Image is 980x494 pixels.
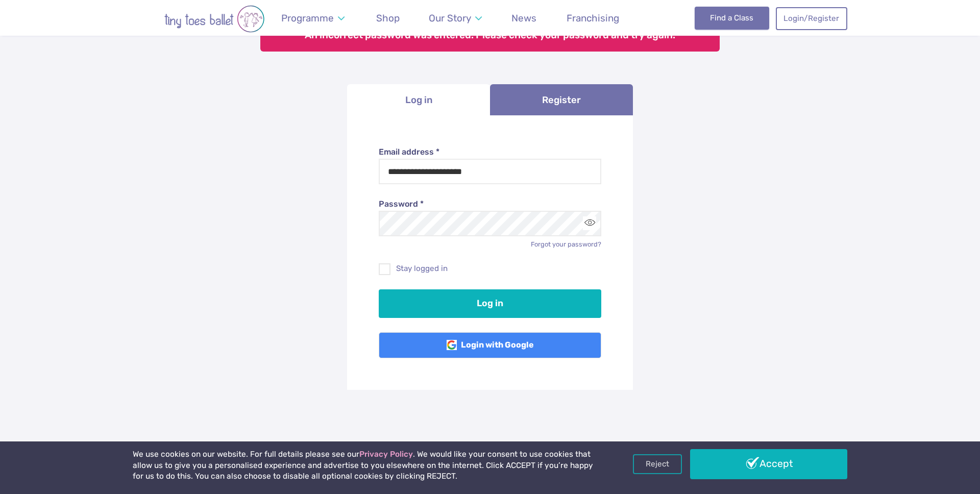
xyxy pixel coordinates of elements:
[447,340,457,350] img: Google Logo
[561,6,624,30] a: Franchising
[695,7,770,29] a: Find a Class
[429,12,471,24] span: Our Story
[583,216,597,230] button: Toggle password visibility
[379,289,602,318] button: Log in
[424,6,487,30] a: Our Story
[133,449,597,482] p: We use cookies on our website. For full details please see our . We would like your consent to us...
[633,454,682,474] a: Reject
[376,12,400,24] span: Shop
[531,240,601,248] a: Forgot your password?
[379,263,602,274] label: Stay logged in
[347,115,633,390] div: Log in
[281,12,334,24] span: Programme
[133,5,296,33] img: tiny toes ballet
[690,449,847,479] a: Accept
[567,12,619,24] span: Franchising
[379,332,602,359] a: Login with Google
[507,6,542,30] a: News
[490,84,633,115] a: Register
[776,7,847,30] a: Login/Register
[260,20,720,52] div: An incorrect password was entered. Please check your password and try again.
[379,199,602,210] label: Password *
[371,6,404,30] a: Shop
[379,146,602,158] label: Email address *
[276,6,349,30] a: Programme
[359,450,413,459] a: Privacy Policy
[511,12,536,24] span: News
